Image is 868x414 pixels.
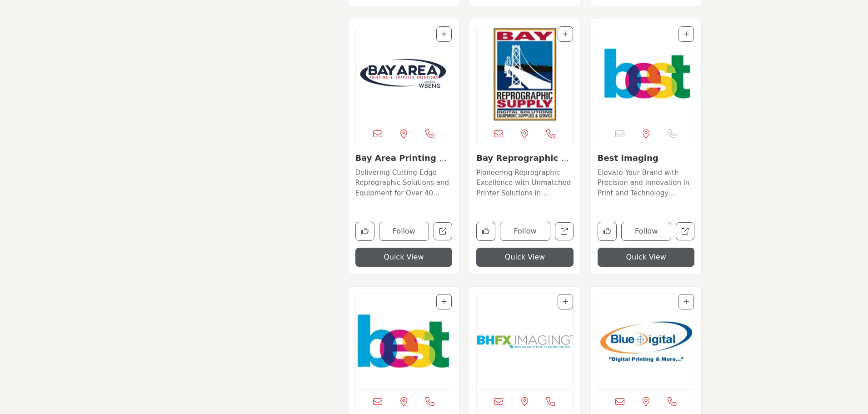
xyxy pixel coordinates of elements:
[598,165,695,199] a: Elevate Your Brand with Precision and Innovation in Print and Technology Solutions. Since its inc...
[355,153,447,173] a: Bay Area Printing & ...
[476,222,495,241] button: Like company
[598,222,617,241] button: Like company
[355,165,453,199] a: Delivering Cutting-Edge Reprographic Solutions and Equipment for Over 40 Years. Based in [GEOGRAP...
[441,298,447,305] a: Add To List
[621,222,672,241] button: Follow
[683,30,689,38] a: Add To List
[355,168,453,199] p: Delivering Cutting-Edge Reprographic Solutions and Equipment for Over 40 Years. Based in [GEOGRAP...
[500,222,550,241] button: Follow
[598,294,694,389] a: Open Listing in new tab
[476,153,574,163] h3: Bay Reprographic & Supply, Inc
[598,26,694,122] img: Best Imaging
[476,248,574,267] button: Quick View
[477,26,573,122] img: Bay Reprographic & Supply, Inc
[477,294,573,389] img: BHFX Imaging
[598,153,695,163] h3: Best Imaging
[676,222,694,241] a: Open best-imaging1 in new tab
[441,30,447,38] a: Add To List
[356,26,452,122] img: Bay Area Printing & Graphic Solutions
[683,298,689,305] a: Add To List
[355,248,453,267] button: Quick View
[563,298,568,305] a: Add To List
[477,294,573,389] a: Open Listing in new tab
[598,153,658,163] a: Best Imaging
[355,153,453,163] h3: Bay Area Printing & Graphic Solutions
[356,294,452,389] img: Best Imaging Solutions, Inc
[476,168,574,199] p: Pioneering Reprographic Excellence with Unmatched Printer Solutions in [GEOGRAPHIC_DATA][US_STATE...
[476,153,569,173] a: Bay Reprographic & S...
[555,222,574,241] a: Open bay-reprographic-supply-inc in new tab
[598,248,695,267] button: Quick View
[476,165,574,199] a: Pioneering Reprographic Excellence with Unmatched Printer Solutions in [GEOGRAPHIC_DATA][US_STATE...
[598,168,695,199] p: Elevate Your Brand with Precision and Innovation in Print and Technology Solutions. Since its inc...
[379,222,429,241] button: Follow
[355,222,374,241] button: Like company
[598,26,694,122] a: Open Listing in new tab
[434,222,452,241] a: Open bay-area-printing-graphic-solutions in new tab
[598,294,694,389] img: Blue Digital Corp.
[356,26,452,122] a: Open Listing in new tab
[477,26,573,122] a: Open Listing in new tab
[563,30,568,38] a: Add To List
[356,294,452,389] a: Open Listing in new tab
